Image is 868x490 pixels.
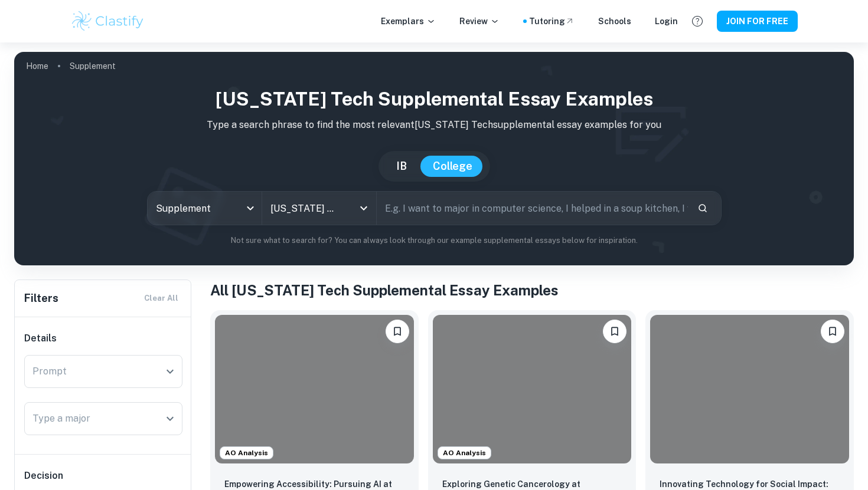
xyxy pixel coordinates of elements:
[210,279,854,301] h1: All [US_STATE] Tech Supplemental Essay Examples
[24,118,844,132] p: Type a search phrase to find the most relevant [US_STATE] Tech supplemental essay examples for you
[386,320,409,343] button: Please log in to bookmark exemplars
[24,85,844,113] h1: [US_STATE] Tech Supplemental Essay Examples
[384,156,419,177] button: IB
[162,410,178,427] button: Open
[655,15,678,28] a: Login
[529,15,575,28] a: Tutoring
[24,469,182,483] h6: Decision
[24,290,58,307] h6: Filters
[70,9,145,33] img: Clastify logo
[24,235,844,246] p: Not sure what to search for? You can always look through our example supplemental essays below fo...
[220,448,273,458] span: AO Analysis
[687,11,707,31] button: Help and Feedback
[821,320,844,343] button: Please log in to bookmark exemplars
[438,448,491,458] span: AO Analysis
[26,58,48,74] a: Home
[14,52,854,265] img: profile cover
[598,15,631,28] a: Schools
[24,331,182,346] h6: Details
[603,320,626,343] button: Please log in to bookmark exemplars
[381,15,436,28] p: Exemplars
[421,156,484,177] button: College
[70,60,116,73] p: Supplement
[717,11,798,32] button: JOIN FOR FREE
[693,198,713,218] button: Search
[355,200,372,216] button: Open
[459,15,500,28] p: Review
[148,192,262,225] div: Supplement
[377,192,688,225] input: E.g. I want to major in computer science, I helped in a soup kitchen, I want to join the debate t...
[162,363,178,380] button: Open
